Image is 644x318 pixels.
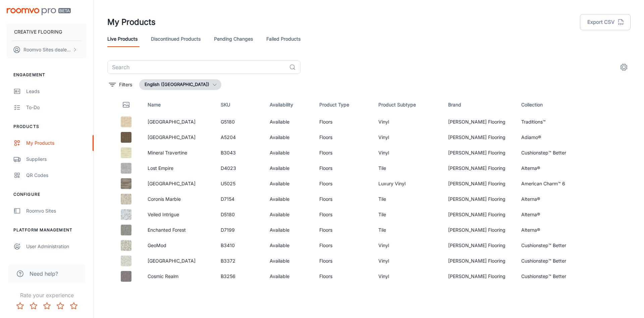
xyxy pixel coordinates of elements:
[516,207,589,222] td: Alterna®
[148,227,186,233] a: Enchanted Forest
[119,81,132,88] p: Filters
[443,284,516,300] td: [PERSON_NAME] Flooring
[373,130,443,145] td: Vinyl
[516,222,589,238] td: Alterna®
[26,155,87,163] div: Suppliers
[107,60,286,74] input: Search
[373,145,443,161] td: Vinyl
[373,176,443,191] td: Luxury Vinyl
[264,253,314,269] td: Available
[373,161,443,176] td: Tile
[151,31,201,47] a: Discontinued Products
[26,88,87,95] div: Leads
[264,114,314,130] td: Available
[443,238,516,253] td: [PERSON_NAME] Flooring
[373,238,443,253] td: Vinyl
[443,207,516,222] td: [PERSON_NAME] Flooring
[148,134,196,140] a: [GEOGRAPHIC_DATA]
[215,253,264,269] td: B3372
[314,130,373,145] td: Floors
[516,95,589,114] th: Collection
[314,207,373,222] td: Floors
[373,253,443,269] td: Vinyl
[40,299,54,313] button: Rate 3 star
[148,258,196,264] a: [GEOGRAPHIC_DATA]
[264,284,314,300] td: Available
[266,31,301,47] a: Failed Products
[30,270,58,278] span: Need help?
[215,130,264,145] td: A5204
[107,31,138,47] a: Live Products
[5,291,88,299] p: Rate your experience
[373,269,443,284] td: Vinyl
[373,95,443,114] th: Product Subtype
[516,161,589,176] td: Alterna®
[516,114,589,130] td: Traditions™
[264,130,314,145] td: Available
[264,191,314,207] td: Available
[215,145,264,161] td: B3043
[443,161,516,176] td: [PERSON_NAME] Flooring
[139,79,221,90] button: English ([GEOGRAPHIC_DATA])
[54,299,67,313] button: Rate 4 star
[373,284,443,300] td: Vinyl
[314,95,373,114] th: Product Type
[148,119,196,125] a: [GEOGRAPHIC_DATA]
[148,242,166,248] a: GeoMod
[264,145,314,161] td: Available
[215,191,264,207] td: D7154
[314,191,373,207] td: Floors
[26,207,87,215] div: Roomvo Sites
[7,41,87,58] button: Roomvo Sites dealer last name
[443,253,516,269] td: [PERSON_NAME] Flooring
[107,16,156,28] h1: My Products
[107,79,134,90] button: filter
[215,176,264,191] td: U5025
[314,114,373,130] td: Floors
[516,145,589,161] td: Cushionstep™ Better
[443,114,516,130] td: [PERSON_NAME] Flooring
[148,273,178,279] a: Cosmic Realm
[148,150,187,155] a: Mineral Travertine
[27,299,40,313] button: Rate 2 star
[215,207,264,222] td: D5180
[215,114,264,130] td: G5180
[516,269,589,284] td: Cushionstep™ Better
[314,238,373,253] td: Floors
[314,269,373,284] td: Floors
[215,161,264,176] td: D4023
[516,191,589,207] td: Alterna®
[7,23,87,41] button: CREATIVE FLOORING
[617,60,631,74] button: settings
[443,222,516,238] td: [PERSON_NAME] Flooring
[67,299,80,313] button: Rate 5 star
[264,269,314,284] td: Available
[264,222,314,238] td: Available
[314,284,373,300] td: Floors
[264,95,314,114] th: Availability
[443,176,516,191] td: [PERSON_NAME] Flooring
[214,31,253,47] a: Pending Changes
[314,145,373,161] td: Floors
[264,161,314,176] td: Available
[516,176,589,191] td: American Charm™ 6
[215,222,264,238] td: D7199
[264,207,314,222] td: Available
[215,284,264,300] td: G7155
[443,191,516,207] td: [PERSON_NAME] Flooring
[215,269,264,284] td: B3256
[443,130,516,145] td: [PERSON_NAME] Flooring
[580,14,631,30] button: Export CSV
[264,238,314,253] td: Available
[314,253,373,269] td: Floors
[7,8,71,15] img: Roomvo PRO Beta
[215,95,264,114] th: SKU
[373,191,443,207] td: Tile
[26,139,87,147] div: My Products
[23,46,71,53] p: Roomvo Sites dealer last name
[13,299,27,313] button: Rate 1 star
[148,212,179,217] a: Veiled Intrigue
[516,284,589,300] td: Progressions™
[122,101,130,109] svg: Thumbnail
[148,165,173,171] a: Lost Empire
